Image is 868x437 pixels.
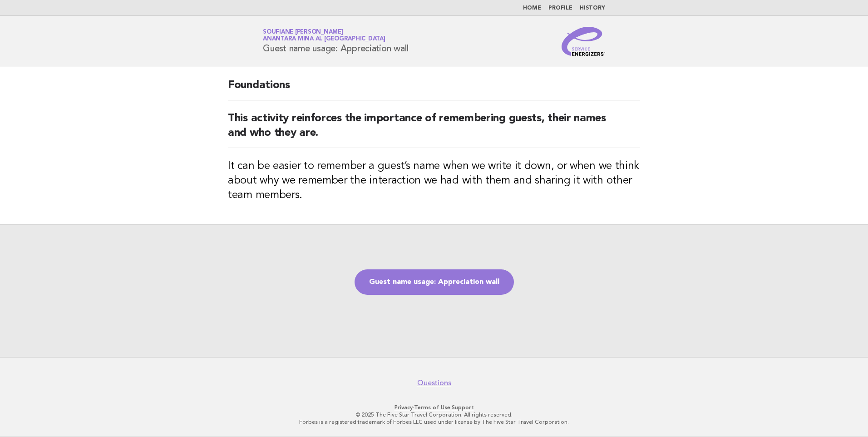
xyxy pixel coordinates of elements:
[548,5,572,11] a: Profile
[562,27,605,56] img: Service Energizers
[452,404,474,411] a: Support
[395,404,413,411] a: Privacy
[228,159,640,203] h3: It can be easier to remember a guest’s name when we write it down, or when we think about why we ...
[156,411,712,418] p: © 2025 The Five Star Travel Corporation. All rights reserved.
[263,29,385,42] a: Soufiane [PERSON_NAME]Anantara Mina al [GEOGRAPHIC_DATA]
[228,111,640,148] h2: This activity reinforces the importance of remembering guests, their names and who they are.
[355,269,514,295] a: Guest name usage: Appreciation wall
[156,404,712,411] p: · ·
[263,36,385,42] span: Anantara Mina al [GEOGRAPHIC_DATA]
[580,5,605,11] a: History
[228,78,640,100] h2: Foundations
[417,378,451,387] a: Questions
[523,5,541,11] a: Home
[156,418,712,426] p: Forbes is a registered trademark of Forbes LLC used under license by The Five Star Travel Corpora...
[263,30,408,53] h1: Guest name usage: Appreciation wall
[414,404,450,411] a: Terms of Use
